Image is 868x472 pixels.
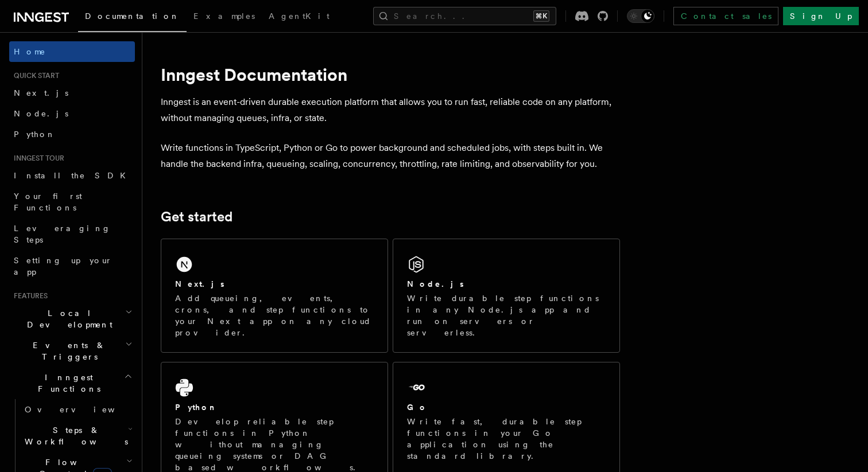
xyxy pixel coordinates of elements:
[85,11,180,21] span: Documentation
[373,7,556,25] button: Search...⌘K
[269,11,330,21] span: AgentKit
[262,3,336,31] a: AgentKit
[627,9,654,23] button: Toggle dark mode
[783,7,859,25] a: Sign Up
[20,420,135,452] button: Steps & Workflows
[9,372,124,395] span: Inngest Functions
[407,401,428,413] h2: Go
[14,46,46,57] span: Home
[20,424,128,447] span: Steps & Workflows
[14,109,68,118] span: Node.js
[9,103,135,124] a: Node.js
[9,154,64,163] span: Inngest tour
[9,186,135,218] a: Your first Functions
[14,88,68,97] span: Next.js
[9,165,135,186] a: Install the SDK
[673,7,778,25] a: Contact sales
[533,10,549,22] kbd: ⌘K
[9,303,135,335] button: Local Development
[407,292,606,338] p: Write durable step functions in any Node.js app and run on servers or serverless.
[407,416,606,462] p: Write fast, durable step functions in your Go application using the standard library.
[9,218,135,250] a: Leveraging Steps
[161,64,620,85] h1: Inngest Documentation
[175,401,218,413] h2: Python
[9,41,135,62] a: Home
[175,278,224,290] h2: Next.js
[161,239,388,353] a: Next.jsAdd queueing, events, crons, and step functions to your Next app on any cloud provider.
[161,140,620,172] p: Write functions in TypeScript, Python or Go to power background and scheduled jobs, with steps bu...
[175,292,374,338] p: Add queueing, events, crons, and step functions to your Next app on any cloud provider.
[407,278,464,290] h2: Node.js
[14,130,56,139] span: Python
[9,291,48,301] span: Features
[9,71,59,80] span: Quick start
[9,124,135,145] a: Python
[14,224,111,244] span: Leveraging Steps
[9,367,135,399] button: Inngest Functions
[9,340,125,362] span: Events & Triggers
[25,405,143,414] span: Overview
[9,335,135,367] button: Events & Triggers
[9,83,135,103] a: Next.js
[187,3,262,31] a: Examples
[193,11,255,21] span: Examples
[14,192,82,212] span: Your first Functions
[9,307,125,330] span: Local Development
[161,209,232,225] a: Get started
[393,239,620,353] a: Node.jsWrite durable step functions in any Node.js app and run on servers or serverless.
[20,399,135,420] a: Overview
[161,94,620,126] p: Inngest is an event-driven durable execution platform that allows you to run fast, reliable code ...
[9,250,135,282] a: Setting up your app
[14,256,113,276] span: Setting up your app
[14,171,133,180] span: Install the SDK
[78,3,187,32] a: Documentation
